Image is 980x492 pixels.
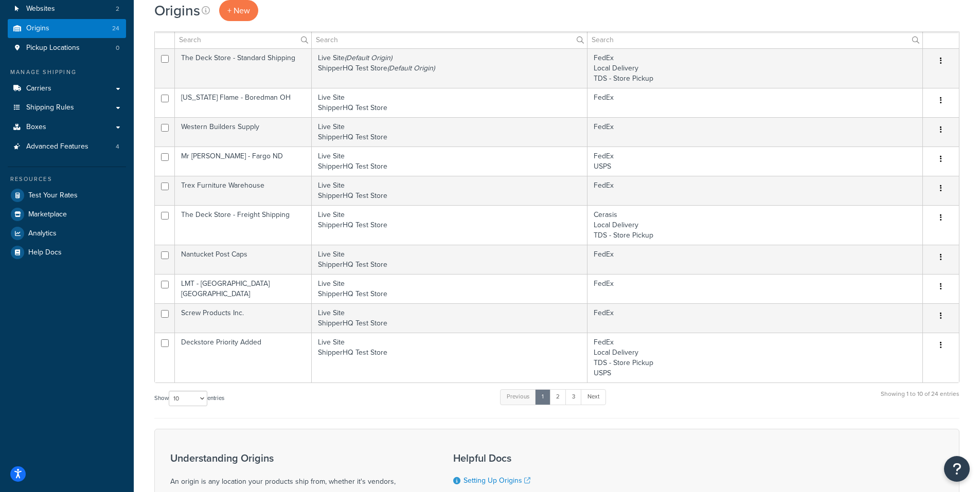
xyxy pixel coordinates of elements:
[169,391,207,406] select: Showentries
[8,79,126,98] a: Carriers
[175,48,312,88] td: The Deck Store - Standard Shipping
[944,456,970,482] button: Open Resource Center
[587,245,923,274] td: FedEx
[312,205,587,245] td: Live Site ShipperHQ Test Store
[26,103,74,112] span: Shipping Rules
[8,137,126,156] a: Advanced Features 4
[8,137,126,156] li: Advanced Features
[8,118,126,137] a: Boxes
[8,39,126,58] li: Pickup Locations
[28,248,62,257] span: Help Docs
[312,245,587,274] td: Live Site ShipperHQ Test Store
[26,84,51,93] span: Carriers
[587,303,923,333] td: FedEx
[587,31,922,48] input: Search
[312,176,587,205] td: Live Site ShipperHQ Test Store
[175,245,312,274] td: Nantucket Post Caps
[312,117,587,147] td: Live Site ShipperHQ Test Store
[175,117,312,147] td: Western Builders Supply
[28,191,78,200] span: Test Your Rates
[587,333,923,382] td: FedEx Local Delivery TDS - Store Pickup USPS
[175,333,312,382] td: Deckstore Priority Added
[387,63,435,74] i: (Default Origin)
[535,389,550,405] a: 1
[154,1,200,21] h1: Origins
[8,98,126,117] a: Shipping Rules
[8,186,126,205] a: Test Your Rates
[175,303,312,333] td: Screw Products Inc.
[112,24,119,33] span: 24
[453,452,614,464] h3: Helpful Docs
[116,142,119,151] span: 4
[175,205,312,245] td: The Deck Store - Freight Shipping
[565,389,582,405] a: 3
[175,274,312,303] td: LMT - [GEOGRAPHIC_DATA] [GEOGRAPHIC_DATA]
[587,147,923,176] td: FedEx USPS
[587,274,923,303] td: FedEx
[587,117,923,147] td: FedEx
[312,48,587,88] td: Live Site ShipperHQ Test Store
[26,24,49,33] span: Origins
[312,303,587,333] td: Live Site ShipperHQ Test Store
[175,147,312,176] td: Mr [PERSON_NAME] - Fargo ND
[28,210,67,219] span: Marketplace
[8,68,126,77] div: Manage Shipping
[464,475,530,486] a: Setting Up Origins
[116,44,119,52] span: 0
[8,19,126,38] li: Origins
[500,389,536,405] a: Previous
[312,333,587,382] td: Live Site ShipperHQ Test Store
[154,391,224,406] label: Show entries
[549,389,566,405] a: 2
[312,31,587,48] input: Search
[312,147,587,176] td: Live Site ShipperHQ Test Store
[227,5,250,16] span: + New
[175,31,311,48] input: Search
[312,274,587,303] td: Live Site ShipperHQ Test Store
[345,52,392,63] i: (Default Origin)
[175,176,312,205] td: Trex Furniture Warehouse
[175,88,312,117] td: [US_STATE] Flame - Boredman OH
[8,39,126,58] a: Pickup Locations 0
[170,452,427,464] h3: Understanding Origins
[312,88,587,117] td: Live Site ShipperHQ Test Store
[581,389,606,405] a: Next
[8,205,126,224] a: Marketplace
[8,243,126,262] a: Help Docs
[881,388,959,410] div: Showing 1 to 10 of 24 entries
[26,123,46,132] span: Boxes
[26,44,80,52] span: Pickup Locations
[116,5,119,13] span: 2
[8,224,126,243] a: Analytics
[8,175,126,184] div: Resources
[587,176,923,205] td: FedEx
[587,205,923,245] td: Cerasis Local Delivery TDS - Store Pickup
[26,5,55,13] span: Websites
[26,142,88,151] span: Advanced Features
[587,88,923,117] td: FedEx
[8,19,126,38] a: Origins 24
[587,48,923,88] td: FedEx Local Delivery TDS - Store Pickup
[28,229,57,238] span: Analytics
